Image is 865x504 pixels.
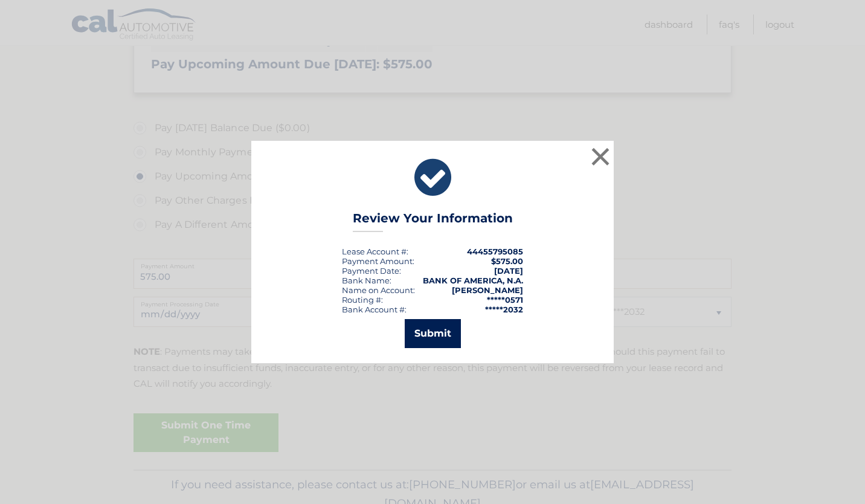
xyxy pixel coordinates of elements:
[405,319,461,348] button: Submit
[467,247,523,256] strong: 44455795085
[342,266,399,276] span: Payment Date
[353,211,513,232] h3: Review Your Information
[491,256,523,266] span: $575.00
[588,144,613,169] button: ×
[423,276,523,285] strong: BANK OF AMERICA, N.A.
[342,256,414,266] div: Payment Amount:
[342,266,401,276] div: :
[494,266,523,276] span: [DATE]
[452,285,523,295] strong: [PERSON_NAME]
[342,305,407,314] div: Bank Account #:
[342,285,415,295] div: Name on Account:
[342,247,408,256] div: Lease Account #:
[342,295,383,305] div: Routing #:
[342,276,391,285] div: Bank Name:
